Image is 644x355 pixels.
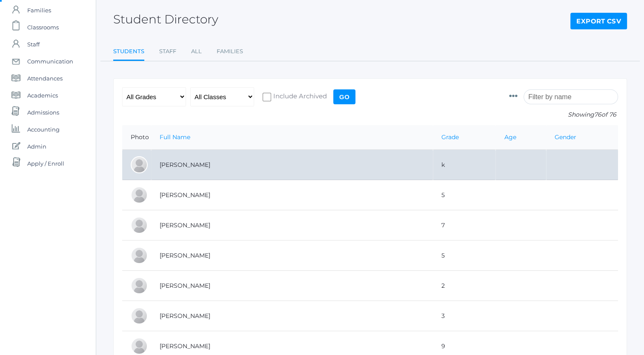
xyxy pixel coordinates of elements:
input: Filter by name [524,89,618,104]
h2: Student Directory [113,13,218,26]
span: Include Archived [271,92,327,102]
div: Graham Bassett [131,277,148,294]
div: Josey Baker [131,217,148,234]
a: Families [217,43,243,60]
td: [PERSON_NAME] [151,301,433,331]
a: Grade [441,133,459,141]
td: [PERSON_NAME] [151,271,433,301]
td: [PERSON_NAME] [151,240,433,271]
input: Go [333,89,355,104]
span: Admissions [27,104,59,121]
span: Staff [27,36,40,53]
div: Abigail Backstrom [131,156,148,173]
td: 2 [433,271,495,301]
td: [PERSON_NAME] [151,150,433,180]
div: Pierce Brozek [131,338,148,355]
td: [PERSON_NAME] [151,210,433,240]
span: Admin [27,138,46,155]
a: Staff [159,43,176,60]
span: Attendances [27,70,63,87]
span: Apply / Enroll [27,155,64,172]
th: Photo [122,125,151,150]
span: Classrooms [27,19,59,36]
td: 7 [433,210,495,240]
a: All [191,43,202,60]
div: Josie Bassett [131,247,148,264]
span: Academics [27,87,58,104]
a: Export CSV [570,13,627,30]
td: k [433,150,495,180]
a: Gender [555,133,576,141]
td: 3 [433,301,495,331]
span: Accounting [27,121,60,138]
input: Include Archived [263,93,271,101]
a: Students [113,43,144,61]
a: Full Name [160,133,190,141]
p: Showing of 76 [509,110,618,119]
td: 5 [433,240,495,271]
td: [PERSON_NAME] [151,180,433,210]
span: Communication [27,53,73,70]
a: Age [504,133,516,141]
span: 76 [594,111,601,118]
span: Families [27,2,51,19]
td: 5 [433,180,495,210]
div: Elijah Benzinger-Stephens [131,307,148,324]
div: Claire Baker [131,186,148,203]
